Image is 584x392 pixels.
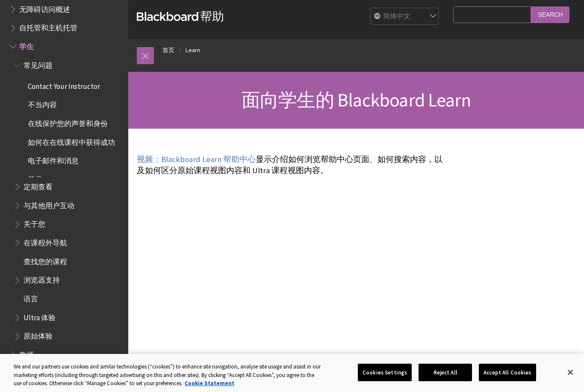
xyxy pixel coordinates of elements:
span: 如何在在线课程中获得成功 [28,135,115,147]
button: Accept All Cookies [479,363,536,381]
span: Contact Your Instructor [28,79,100,91]
span: 定期查看 [24,180,53,191]
button: Close [561,363,580,382]
span: Ultra 体验 [24,310,56,322]
span: 登录 [28,172,42,184]
span: 面向学生的 Blackboard Learn [242,88,471,112]
p: 显示介绍如何浏览帮助中心页面、如何搜索内容，以及如何区分原始课程视图内容和 Ultra 课程视图内容。 [137,154,449,176]
span: 自托管和主机托管 [19,21,77,32]
button: Reject All [419,363,472,381]
button: Cookies Settings [358,363,412,381]
a: 首页 [162,45,174,56]
span: 关于您 [24,217,45,229]
span: 电子邮件和消息 [28,154,79,165]
a: Learn [186,45,200,56]
input: Search [531,6,569,23]
span: 浏览器支持 [24,273,60,285]
a: More information about your privacy, opens in a new tab [185,380,234,387]
span: 无障碍访问概述 [19,2,70,14]
div: We and our partners use cookies and similar technologies (“cookies”) to enhance site navigation, ... [14,363,321,388]
span: 教师 [19,348,34,359]
span: 查找您的课程 [24,254,67,266]
span: 与其他用户互动 [24,198,74,210]
a: 视频：Blackboard Learn 帮助中心 [137,154,256,165]
span: 在课程外导航 [24,236,67,247]
span: 不当内容 [28,98,57,109]
a: Blackboard帮助 [137,9,224,24]
select: Site Language Selector [371,8,439,25]
span: 原始体验 [24,329,53,341]
span: 在线保护您的声誉和身份 [28,116,108,128]
span: 常见问题 [24,58,53,70]
strong: Blackboard [137,12,200,21]
span: 学生 [19,39,34,51]
span: 语言 [24,292,38,303]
